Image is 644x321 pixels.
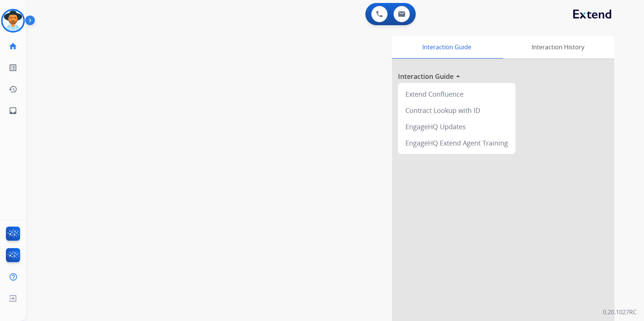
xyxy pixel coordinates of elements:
[603,308,637,317] p: 0.20.1027RC
[392,36,501,58] div: Interaction Guide
[9,106,17,115] mat-icon: inbox
[401,118,512,135] div: EngageHQ Updates
[9,42,17,51] mat-icon: home
[501,36,614,58] div: Interaction History
[401,102,512,118] div: Contract Lookup with ID
[9,85,17,94] mat-icon: history
[401,135,512,151] div: EngageHQ Extend Agent Training
[9,63,17,72] mat-icon: list_alt
[3,10,23,31] img: avatar
[401,86,512,102] div: Extend Confluence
